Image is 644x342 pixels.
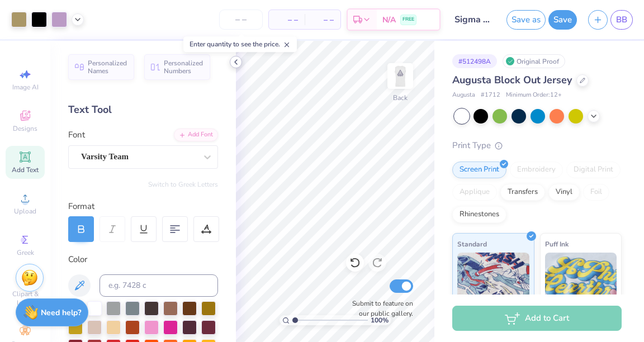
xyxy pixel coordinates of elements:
[610,10,633,30] a: BB
[506,91,562,100] span: Minimum Order: 12 +
[371,315,389,325] span: 100 %
[183,36,297,52] div: Enter quantity to see the price.
[346,298,413,319] label: Submit to feature on our public gallery.
[452,184,497,201] div: Applique
[452,161,506,178] div: Screen Print
[13,124,37,133] span: Designs
[68,200,219,213] div: Format
[510,161,563,178] div: Embroidery
[548,184,580,201] div: Vinyl
[100,274,218,297] input: e.g. 7428 c
[545,238,569,250] span: Puff Ink
[452,54,497,68] div: # 512498A
[457,253,529,308] img: Standard
[6,289,45,307] span: Clipart & logos
[503,54,565,68] div: Original Proof
[393,93,408,103] div: Back
[148,180,218,189] button: Switch to Greek Letters
[548,10,577,30] button: Save
[174,129,218,141] div: Add Font
[452,73,572,87] span: Augusta Block Out Jersey
[389,65,411,87] img: Back
[68,129,85,141] label: Font
[446,8,501,31] input: Untitled Design
[68,253,218,266] div: Color
[583,184,609,201] div: Foil
[545,253,617,308] img: Puff Ink
[68,102,218,117] div: Text Tool
[452,91,475,100] span: Augusta
[616,13,627,26] span: BB
[481,91,500,100] span: # 1712
[382,14,396,26] span: N/A
[41,307,81,318] strong: Need help?
[311,14,334,26] span: – –
[276,14,298,26] span: – –
[506,10,546,30] button: Save as
[219,9,263,30] input: – –
[12,83,39,92] span: Image AI
[402,16,414,23] span: FREE
[14,207,36,216] span: Upload
[452,139,622,152] div: Print Type
[457,238,487,250] span: Standard
[452,206,506,223] div: Rhinestones
[17,248,34,257] span: Greek
[88,59,127,75] span: Personalized Names
[500,184,545,201] div: Transfers
[164,59,203,75] span: Personalized Numbers
[566,161,621,178] div: Digital Print
[12,165,39,174] span: Add Text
